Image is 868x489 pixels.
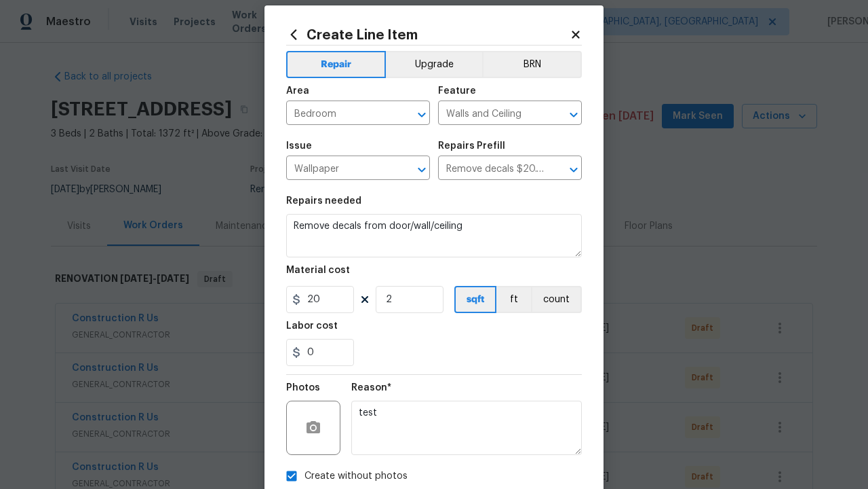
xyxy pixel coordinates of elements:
button: BRN [482,51,582,78]
h5: Labor cost [286,321,338,331]
button: Open [412,160,431,179]
textarea: test [351,401,582,455]
button: Repair [286,51,386,78]
button: Upgrade [386,51,483,78]
textarea: Remove decals from door/wall/ceiling [286,214,582,257]
h5: Material cost [286,266,350,275]
button: count [531,286,582,313]
h5: Area [286,86,309,96]
button: ft [496,286,531,313]
h5: Feature [438,86,476,96]
button: Open [564,105,583,124]
button: sqft [454,286,496,313]
span: Create without photos [304,469,408,484]
button: Open [412,105,431,124]
button: Open [564,160,583,179]
h2: Create Line Item [286,27,570,42]
h5: Repairs needed [286,196,361,206]
h5: Photos [286,383,320,393]
h5: Reason* [351,383,391,393]
h5: Repairs Prefill [438,141,505,151]
h5: Issue [286,141,312,151]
